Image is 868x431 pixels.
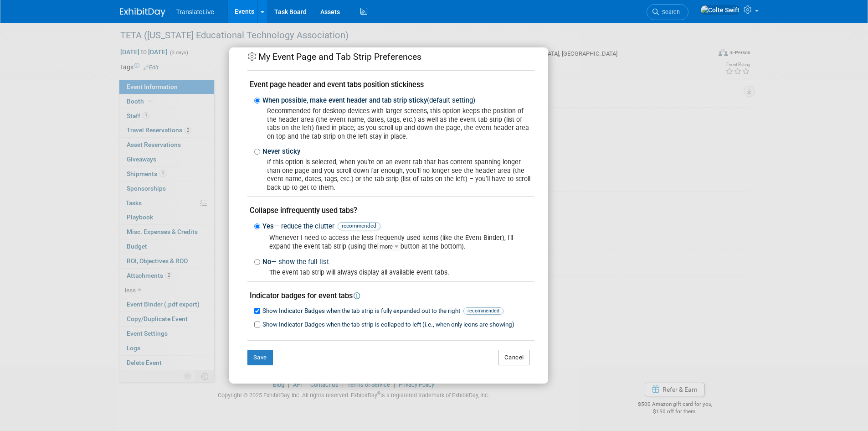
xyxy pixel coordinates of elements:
[247,51,534,63] div: My Event Page and Tab Strip Preferences
[262,222,380,230] span: Yes
[262,307,503,314] span: Show Indicator Badges when the tab strip is fully expanded out to the right
[271,258,329,266] span: — show the full list
[274,222,334,230] span: — reduce the clutter
[377,243,401,250] span: more
[247,205,534,216] div: Collapse infrequently used tabs?
[247,79,534,90] div: Event page header and event tabs position stickiness
[176,8,215,16] span: TranslateLive
[260,107,534,140] div: Recommended for desktop devices with larger screens, this option keeps the position of the header...
[262,96,475,104] span: When possible, make event header and tab strip sticky
[260,268,534,277] div: The event tab strip will always display all available event tabs.
[260,234,534,251] div: Whenever I need to access the less frequently used items (like the Event Binder), I'll expand the...
[260,158,534,192] div: If this option is selected, when you're on an event tab that has content spanning longer than one...
[700,5,740,15] img: Colte Swift
[247,291,534,301] div: Indicator badges for event tabs
[262,321,514,328] span: Show Indicator Badges when the tab strip is collaped to left (i.e., when only icons are showing)
[247,350,273,365] button: Save
[463,307,503,315] span: recommended
[120,8,165,17] img: ExhibitDay
[427,96,475,104] span: (default setting)
[647,4,688,20] a: Search
[262,258,329,266] span: No
[338,222,380,230] span: recommended
[498,350,530,365] button: Cancel
[659,9,680,16] span: Search
[262,147,300,156] span: Never sticky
